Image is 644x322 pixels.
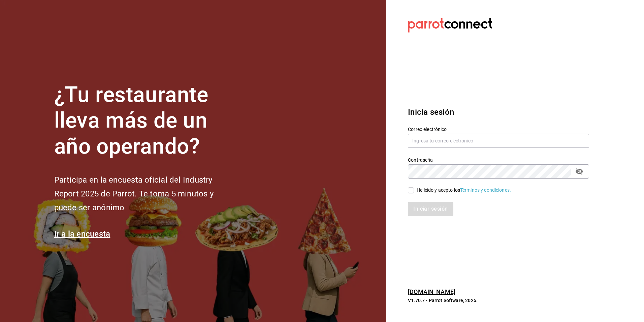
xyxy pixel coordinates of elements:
h2: Participa en la encuesta oficial del Industry Report 2025 de Parrot. Te toma 5 minutos y puede se... [54,173,236,214]
a: Términos y condiciones. [460,187,511,193]
div: He leído y acepto los [417,187,511,194]
p: V1.70.7 - Parrot Software, 2025. [408,297,589,304]
h1: ¿Tu restaurante lleva más de un año operando? [54,82,236,160]
a: Ir a la encuesta [54,229,110,239]
a: [DOMAIN_NAME] [408,288,455,295]
label: Correo electrónico [408,127,589,131]
input: Ingresa tu correo electrónico [408,134,589,148]
button: passwordField [574,166,585,177]
h3: Inicia sesión [408,106,589,118]
label: Contraseña [408,157,589,162]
